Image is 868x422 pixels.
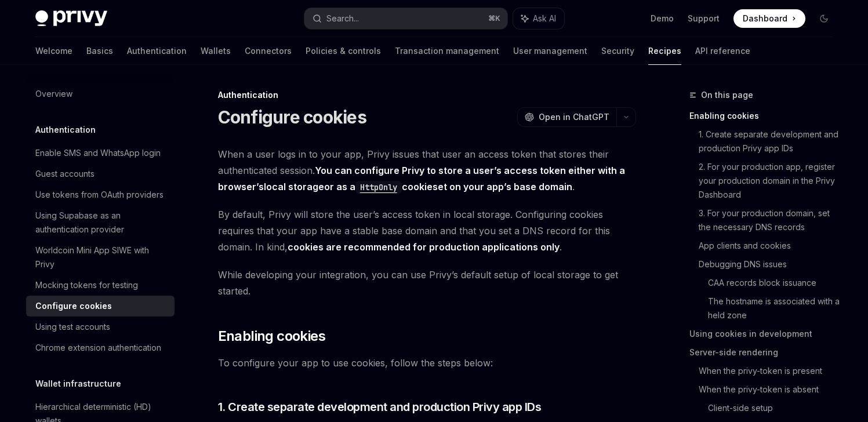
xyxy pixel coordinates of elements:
[218,206,636,255] span: By default, Privy will store the user’s access token in local storage. Configuring cookies requir...
[26,337,175,358] a: Chrome extension authentication
[743,13,787,24] span: Dashboard
[708,399,842,417] a: Client-side setup
[395,37,499,65] a: Transaction management
[35,209,168,237] div: Using Supabase as an authentication provider
[699,158,842,204] a: 2. For your production app, register your production domain in the Privy Dashboard
[701,88,753,102] span: On this page
[35,37,72,65] a: Welcome
[218,146,636,195] span: When a user logs in to your app, Privy issues that user an access token that stores their authent...
[648,37,681,65] a: Recipes
[218,107,366,128] h1: Configure cookies
[733,9,805,28] a: Dashboard
[708,274,842,292] a: CAA records block issuance
[26,184,175,205] a: Use tokens from OAuth providers
[35,10,107,27] img: dark logo
[26,143,175,163] a: Enable SMS and WhatsApp login
[699,125,842,158] a: 1. Create separate development and production Privy app IDs
[35,167,95,181] div: Guest accounts
[815,9,833,28] button: Toggle dark mode
[355,181,433,192] a: HttpOnlycookie
[35,243,168,271] div: Worldcoin Mini App SIWE with Privy
[35,188,164,202] div: Use tokens from OAuth providers
[218,399,542,415] span: 1. Create separate development and production Privy app IDs
[35,123,96,137] h5: Authentication
[513,8,564,29] button: Ask AI
[533,13,556,24] span: Ask AI
[326,12,359,26] div: Search...
[306,37,381,65] a: Policies & controls
[26,83,175,104] a: Overview
[26,296,175,316] a: Configure cookies
[26,275,175,296] a: Mocking tokens for testing
[601,37,634,65] a: Security
[35,87,72,101] div: Overview
[86,37,113,65] a: Basics
[708,292,842,325] a: The hostname is associated with a held zone
[264,181,324,193] a: local storage
[35,278,138,292] div: Mocking tokens for testing
[35,377,121,391] h5: Wallet infrastructure
[699,237,842,255] a: App clients and cookies
[517,107,616,127] button: Open in ChatGPT
[689,343,842,362] a: Server-side rendering
[689,325,842,343] a: Using cookies in development
[218,89,636,101] div: Authentication
[218,267,636,299] span: While developing your integration, you can use Privy’s default setup of local storage to get star...
[539,111,609,123] span: Open in ChatGPT
[699,380,842,399] a: When the privy-token is absent
[218,327,325,345] span: Enabling cookies
[695,37,750,65] a: API reference
[35,299,112,313] div: Configure cookies
[488,14,500,23] span: ⌘ K
[218,165,625,193] strong: You can configure Privy to store a user’s access token either with a browser’s or as a set on you...
[689,107,842,125] a: Enabling cookies
[699,255,842,274] a: Debugging DNS issues
[26,205,175,240] a: Using Supabase as an authentication provider
[26,240,175,275] a: Worldcoin Mini App SIWE with Privy
[245,37,292,65] a: Connectors
[35,320,110,334] div: Using test accounts
[288,241,560,253] strong: cookies are recommended for production applications only
[699,362,842,380] a: When the privy-token is present
[26,163,175,184] a: Guest accounts
[513,37,587,65] a: User management
[699,204,842,237] a: 3. For your production domain, set the necessary DNS records
[127,37,187,65] a: Authentication
[35,341,161,355] div: Chrome extension authentication
[651,13,674,24] a: Demo
[218,355,636,371] span: To configure your app to use cookies, follow the steps below:
[201,37,231,65] a: Wallets
[355,181,402,194] code: HttpOnly
[304,8,507,29] button: Search...⌘K
[35,146,161,160] div: Enable SMS and WhatsApp login
[688,13,720,24] a: Support
[26,316,175,337] a: Using test accounts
